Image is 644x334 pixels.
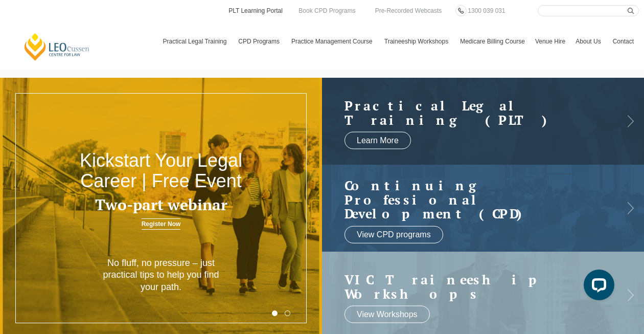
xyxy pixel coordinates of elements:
[344,226,443,243] a: View CPD programs
[97,257,225,293] p: No fluff, no pressure – just practical tips to help you find your path.
[64,196,258,213] h3: Two-part webinar
[272,310,278,316] button: 1
[344,306,430,323] a: View Workshops
[158,27,234,56] a: Practical Legal Training
[344,273,601,301] a: VIC Traineeship Workshops
[286,27,379,56] a: Practice Management Course
[285,310,290,316] button: 2
[344,99,601,127] h2: Practical Legal Training (PLT)
[233,27,286,56] a: CPD Programs
[344,179,601,221] a: Continuing ProfessionalDevelopment (CPD)
[570,27,607,56] a: About Us
[373,5,445,16] a: Pre-Recorded Webcasts
[344,132,411,149] a: Learn More
[344,99,601,127] a: Practical LegalTraining (PLT)
[227,5,284,16] a: PLT Learning Portal
[379,27,455,56] a: Traineeship Workshops
[344,179,601,221] h2: Continuing Professional Development (CPD)
[530,27,570,56] a: Venue Hire
[64,150,258,191] h2: Kickstart Your Legal Career | Free Event
[23,32,91,61] a: [PERSON_NAME] Centre for Law
[608,27,639,56] a: Contact
[455,27,530,56] a: Medicare Billing Course
[576,265,618,308] iframe: LiveChat chat widget
[142,218,181,230] a: Register Now
[468,7,505,14] span: 1300 039 031
[296,5,358,16] a: Book CPD Programs
[465,5,508,16] a: 1300 039 031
